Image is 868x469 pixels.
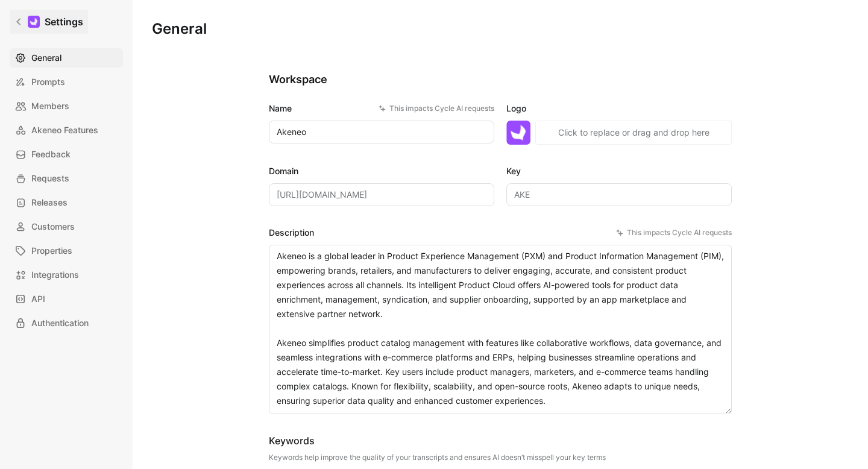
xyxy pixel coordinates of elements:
[10,96,123,116] a: Members
[269,225,732,240] label: Description
[31,171,69,186] span: Requests
[31,244,72,258] span: Properties
[10,241,123,260] a: Properties
[45,14,83,29] h1: Settings
[10,217,123,236] a: Customers
[10,313,123,333] a: Authentication
[31,99,69,113] span: Members
[10,72,123,92] a: Prompts
[31,123,98,137] span: Akeneo Features
[269,433,606,448] div: Keywords
[269,453,606,462] div: Keywords help improve the quality of your transcripts and ensures AI doesn’t misspell your key terms
[10,265,123,285] a: Integrations
[379,102,494,115] div: This impacts Cycle AI requests
[535,121,732,145] button: Click to replace or drag and drop here
[31,268,79,282] span: Integrations
[506,101,732,116] label: Logo
[506,121,530,145] img: logo
[269,183,494,206] input: Some placeholder
[31,316,89,330] span: Authentication
[269,245,732,414] textarea: Akeneo is a global leader in Product Experience Management (PXM) and Product Information Manageme...
[31,75,65,89] span: Prompts
[10,289,123,309] a: API
[31,195,68,210] span: Releases
[10,10,88,34] a: Settings
[616,227,732,239] div: This impacts Cycle AI requests
[10,145,123,164] a: Feedback
[31,292,45,306] span: API
[506,164,732,178] label: Key
[31,51,61,65] span: General
[10,121,123,140] a: Akeneo Features
[31,219,75,234] span: Customers
[10,169,123,188] a: Requests
[269,101,494,116] label: Name
[10,48,123,68] a: General
[269,72,732,87] h2: Workspace
[31,147,71,162] span: Feedback
[10,193,123,212] a: Releases
[269,164,494,178] label: Domain
[152,19,207,39] h1: General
